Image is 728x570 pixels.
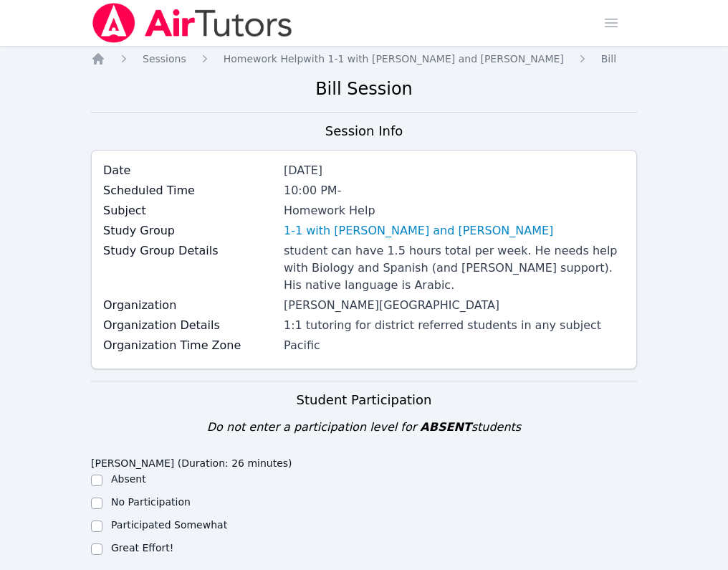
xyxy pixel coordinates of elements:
span: Bill [601,53,616,65]
div: student can have 1.5 hours total per week. He needs help with Biology and Spanish (and [PERSON_NA... [284,242,625,294]
h3: Session Info [325,121,403,141]
label: Date [103,162,275,179]
img: Air Tutors [91,3,294,43]
label: Organization [103,297,275,314]
div: Homework Help [284,202,625,219]
div: Pacific [284,337,625,354]
a: Bill [601,52,616,66]
label: Organization Details [103,317,275,334]
a: Sessions [143,52,186,66]
div: [DATE] [284,162,625,179]
label: Study Group Details [103,242,275,260]
label: Subject [103,202,275,219]
legend: [PERSON_NAME] (Duration: 26 minutes) [91,450,292,472]
label: Organization Time Zone [103,337,275,354]
h3: Student Participation [91,390,637,410]
h2: Bill Session [91,77,637,100]
label: Great Effort! [111,542,173,554]
label: No Participation [111,496,191,508]
label: Scheduled Time [103,182,275,199]
div: Do not enter a participation level for students [91,419,637,436]
span: Sessions [143,53,186,65]
span: Homework Help with 1-1 with [PERSON_NAME] and [PERSON_NAME] [224,53,564,65]
label: Absent [111,473,146,485]
div: 1:1 tutoring for district referred students in any subject [284,317,625,334]
div: 10:00 PM - [284,182,625,199]
nav: Breadcrumb [91,52,637,66]
label: Participated Somewhat [111,519,227,531]
span: ABSENT [420,420,471,434]
a: Homework Helpwith 1-1 with [PERSON_NAME] and [PERSON_NAME] [224,52,564,66]
a: 1-1 with [PERSON_NAME] and [PERSON_NAME] [284,222,553,239]
label: Study Group [103,222,275,239]
div: [PERSON_NAME][GEOGRAPHIC_DATA] [284,297,625,314]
